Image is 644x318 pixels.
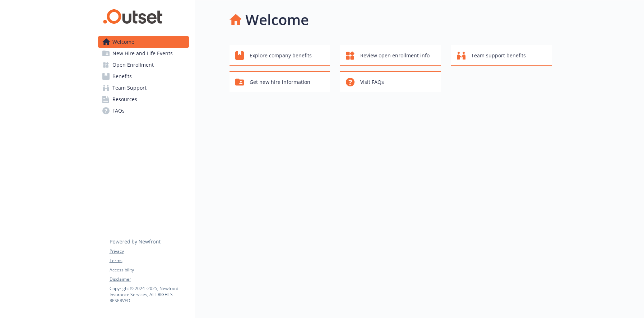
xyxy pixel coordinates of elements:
[360,75,384,89] span: Visit FAQs
[340,45,441,66] button: Review open enrollment info
[110,267,189,273] a: Accessibility
[112,82,147,94] span: Team Support
[230,45,330,66] button: Explore company benefits
[245,9,309,30] h1: Welcome
[110,285,189,304] p: Copyright © 2024 - 2025 , Newfront Insurance Services, ALL RIGHTS RESERVED
[230,71,330,92] button: Get new hire information
[98,82,189,94] a: Team Support
[112,36,134,48] span: Welcome
[340,71,441,92] button: Visit FAQs
[112,94,137,105] span: Resources
[98,71,189,82] a: Benefits
[98,48,189,59] a: New Hire and Life Events
[98,36,189,48] a: Welcome
[360,49,430,62] span: Review open enrollment info
[250,75,310,89] span: Get new hire information
[112,71,132,82] span: Benefits
[471,49,526,62] span: Team support benefits
[98,59,189,71] a: Open Enrollment
[110,248,189,255] a: Privacy
[112,48,173,59] span: New Hire and Life Events
[98,105,189,117] a: FAQs
[110,276,189,283] a: Disclaimer
[451,45,552,66] button: Team support benefits
[250,49,312,62] span: Explore company benefits
[112,59,154,71] span: Open Enrollment
[110,257,189,264] a: Terms
[112,105,125,117] span: FAQs
[98,94,189,105] a: Resources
